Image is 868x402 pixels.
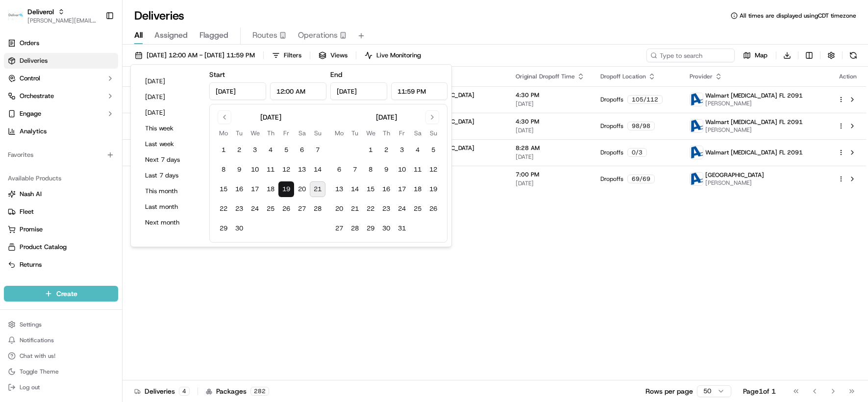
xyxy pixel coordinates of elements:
[425,162,441,177] button: 12
[10,169,25,185] img: Charles Folsom
[218,110,231,124] button: Go to previous month
[20,190,42,199] span: Nash AI
[247,142,263,158] button: 3
[310,142,325,158] button: 7
[20,207,34,216] span: Fleet
[378,162,394,177] button: 9
[378,181,394,197] button: 16
[231,142,247,158] button: 2
[347,181,363,197] button: 14
[627,175,655,183] div: 69 / 69
[152,126,178,137] button: See all
[10,127,66,135] div: Past conversations
[93,219,157,229] span: API Documentation
[298,29,338,41] span: Operations
[347,128,363,138] th: Tuesday
[263,201,278,217] button: 25
[167,97,178,108] button: Start new chat
[4,186,118,202] button: Nash AI
[247,181,263,197] button: 17
[705,179,764,187] span: [PERSON_NAME]
[347,162,363,177] button: 7
[56,289,77,299] span: Create
[8,9,24,23] img: Deliverol
[690,73,713,80] span: Provider
[378,221,394,236] button: 30
[331,128,347,138] th: Monday
[278,162,294,177] button: 12
[20,225,43,234] span: Promise
[314,49,352,62] button: Views
[87,178,107,186] span: [DATE]
[516,153,585,161] span: [DATE]
[20,243,67,251] span: Product Catalog
[247,162,263,177] button: 10
[134,8,184,24] h1: Deliveries
[30,152,79,160] span: [PERSON_NAME]
[206,386,269,396] div: Packages
[394,201,410,217] button: 24
[363,142,378,158] button: 1
[284,51,301,60] span: Filters
[10,39,178,55] p: Welcome 👋
[141,169,199,182] button: Last 7 days
[44,94,161,103] div: Start new chat
[81,178,85,186] span: •
[4,333,118,347] button: Notifications
[347,221,363,236] button: 28
[179,387,190,396] div: 4
[8,225,114,234] a: Promise
[516,118,585,126] span: 4:30 PM
[216,201,231,217] button: 22
[363,162,378,177] button: 8
[4,204,118,220] button: Fleet
[141,106,199,120] button: [DATE]
[516,91,585,99] span: 4:30 PM
[378,142,394,158] button: 2
[4,380,118,394] button: Log out
[69,243,119,251] a: Powered byPylon
[516,171,585,178] span: 7:00 PM
[410,128,425,138] th: Saturday
[516,100,585,108] span: [DATE]
[310,162,325,177] button: 14
[83,220,91,228] div: 💻
[4,147,118,163] div: Favorites
[20,383,40,391] span: Log out
[294,181,310,197] button: 20
[268,49,306,62] button: Filters
[394,181,410,197] button: 17
[44,103,135,111] div: We're available if you need us!
[87,152,107,160] span: [DATE]
[4,124,118,139] a: Analytics
[141,153,199,167] button: Next 7 days
[705,126,803,134] span: [PERSON_NAME]
[310,181,325,197] button: 21
[10,143,25,158] img: Chris Sexton
[378,201,394,217] button: 23
[21,94,38,111] img: 4920774857489_3d7f54699973ba98c624_72.jpg
[705,92,803,100] span: Walmart [MEDICAL_DATA] FL 2091
[216,142,231,158] button: 1
[20,352,55,360] span: Chat with us!
[705,100,803,107] span: [PERSON_NAME]
[330,82,387,100] input: Date
[4,239,118,255] button: Product Catalog
[27,17,98,25] button: [PERSON_NAME][EMAIL_ADDRESS][PERSON_NAME][DOMAIN_NAME]
[27,7,54,17] button: Deliverol
[10,10,29,29] img: Nash
[270,82,327,100] input: Time
[147,51,255,60] span: [DATE] 12:00 AM - [DATE] 11:59 PM
[263,162,278,177] button: 11
[394,221,410,236] button: 31
[846,49,860,62] button: Refresh
[278,181,294,197] button: 19
[330,70,342,79] label: End
[331,201,347,217] button: 20
[231,181,247,197] button: 16
[294,201,310,217] button: 27
[410,162,425,177] button: 11
[394,128,410,138] th: Friday
[600,122,623,130] span: Dropoffs
[8,190,114,199] a: Nash AI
